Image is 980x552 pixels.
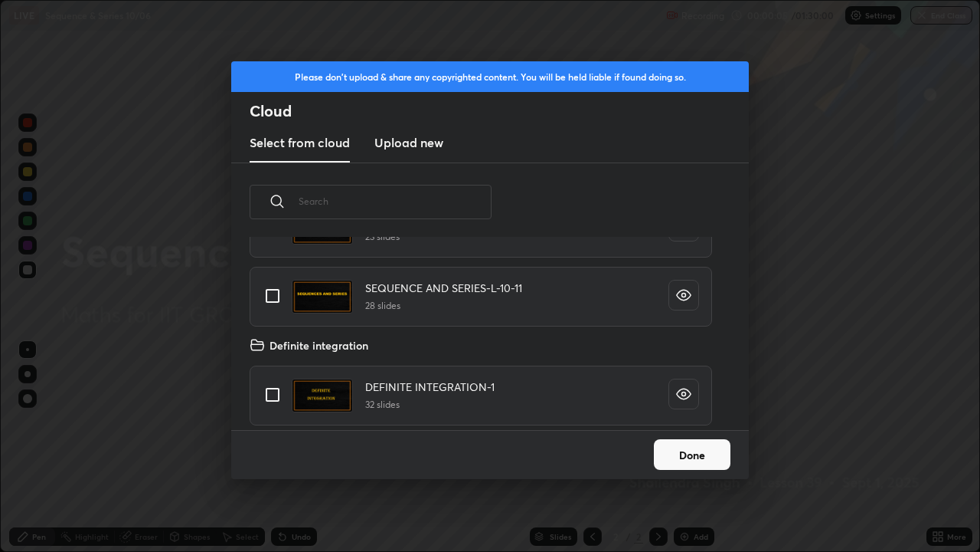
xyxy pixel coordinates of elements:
img: 1756692779NQLGBL.pdf [292,280,353,314]
h5: 23 slides [365,230,507,244]
h3: Select from cloud [250,133,350,152]
h2: Cloud [250,101,749,121]
h4: SEQUENCE AND SERIES-L-10-11 [365,280,522,296]
div: Please don't upload & share any copyrighted content. You will be held liable if found doing so. [231,61,749,92]
button: Done [654,439,730,470]
img: 1756393026DDV5QV.pdf [292,211,353,245]
h3: Upload new [374,133,443,152]
h4: DEFINITE INTEGRATION-1 [365,379,495,395]
input: Search [299,169,492,234]
img: 1756716623TRA1BN.pdf [292,379,353,412]
h5: 32 slides [365,398,495,412]
h5: 28 slides [365,299,522,313]
div: grid [231,237,730,430]
h4: Definite integration [269,337,368,353]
